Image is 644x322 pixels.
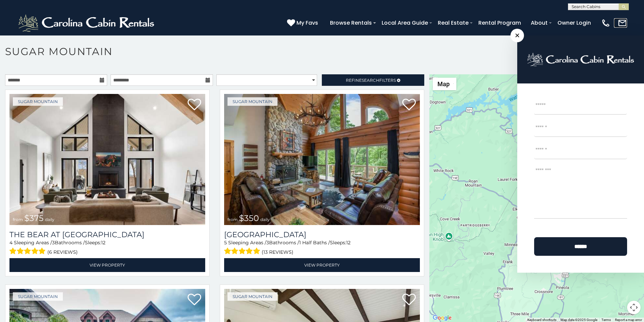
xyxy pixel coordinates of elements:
[378,17,431,29] a: Local Area Guide
[560,318,597,322] span: Map data ©2025 Google
[475,17,524,29] a: Rental Program
[434,17,472,29] a: Real Estate
[224,258,420,272] a: View Property
[9,239,205,256] div: Sleeping Areas / Bathrooms / Sleeps:
[13,217,23,222] span: from
[615,318,642,322] a: Report a map error
[47,248,78,256] span: (6 reviews)
[527,52,634,67] img: logo
[402,293,416,307] a: Add to favorites
[9,94,205,225] img: The Bear At Sugar Mountain
[228,292,278,301] a: Sugar Mountain
[17,13,157,33] img: White-1-2.png
[188,98,201,112] a: Add to favorites
[224,230,420,239] h3: Grouse Moor Lodge
[322,74,424,86] a: RefineSearchFilters
[601,18,611,28] img: phone-regular-white.png
[554,17,594,29] a: Owner Login
[327,17,375,29] a: Browse Rentals
[224,94,420,225] a: Grouse Moor Lodge from $350 daily
[45,217,54,222] span: daily
[299,240,330,246] span: 1 Half Baths /
[346,78,396,83] span: Refine Filters
[228,97,278,106] a: Sugar Mountain
[287,19,320,27] a: My Favs
[362,78,379,83] span: Search
[9,230,205,239] h3: The Bear At Sugar Mountain
[13,97,63,106] a: Sugar Mountain
[9,230,205,239] a: The Bear At [GEOGRAPHIC_DATA]
[24,213,44,223] span: $375
[262,248,293,256] span: (13 reviews)
[346,240,351,246] span: 12
[266,240,269,246] span: 3
[101,240,105,246] span: 12
[239,213,259,223] span: $350
[52,240,55,246] span: 3
[224,240,227,246] span: 5
[228,217,238,222] span: from
[9,240,13,246] span: 4
[224,94,420,225] img: Grouse Moor Lodge
[618,18,627,28] img: mail-regular-white.png
[433,78,456,90] button: Change map style
[527,17,551,29] a: About
[13,292,63,301] a: Sugar Mountain
[260,217,270,222] span: daily
[9,258,205,272] a: View Property
[437,80,450,88] span: Map
[188,293,201,307] a: Add to favorites
[224,230,420,239] a: [GEOGRAPHIC_DATA]
[510,29,524,42] span: ×
[9,94,205,225] a: The Bear At Sugar Mountain from $375 daily
[601,318,611,322] a: Terms
[627,301,641,314] button: Map camera controls
[296,19,318,27] span: My Favs
[402,98,416,112] a: Add to favorites
[224,239,420,256] div: Sleeping Areas / Bathrooms / Sleeps:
